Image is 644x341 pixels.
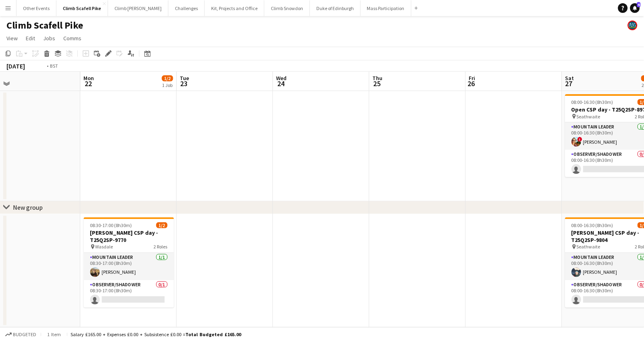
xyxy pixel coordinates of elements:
[17,0,56,16] button: Other Events
[6,35,18,42] span: View
[44,331,64,337] span: 1 item
[50,63,58,69] div: BST
[310,0,361,16] button: Duke of Edinburgh
[108,0,168,16] button: Climb [PERSON_NAME]
[13,203,43,211] div: New group
[60,33,85,43] a: Comms
[71,331,241,337] div: Salary £165.00 + Expenses £0.00 + Subsistence £0.00 =
[637,2,641,7] span: 4
[26,35,35,42] span: Edit
[3,33,21,43] a: View
[13,332,36,337] span: Budgeted
[56,0,108,16] button: Climb Scafell Pike
[4,330,37,339] button: Budgeted
[43,35,55,42] span: Jobs
[6,19,83,31] h1: Climb Scafell Pike
[63,35,81,42] span: Comms
[40,33,58,43] a: Jobs
[205,0,264,16] button: Kit, Projects and Office
[361,0,411,16] button: Mass Participation
[264,0,310,16] button: Climb Snowdon
[23,33,38,43] a: Edit
[185,331,241,337] span: Total Budgeted £165.00
[168,0,205,16] button: Challenges
[630,3,640,13] a: 4
[6,62,25,70] div: [DATE]
[628,21,638,30] app-user-avatar: Staff RAW Adventures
